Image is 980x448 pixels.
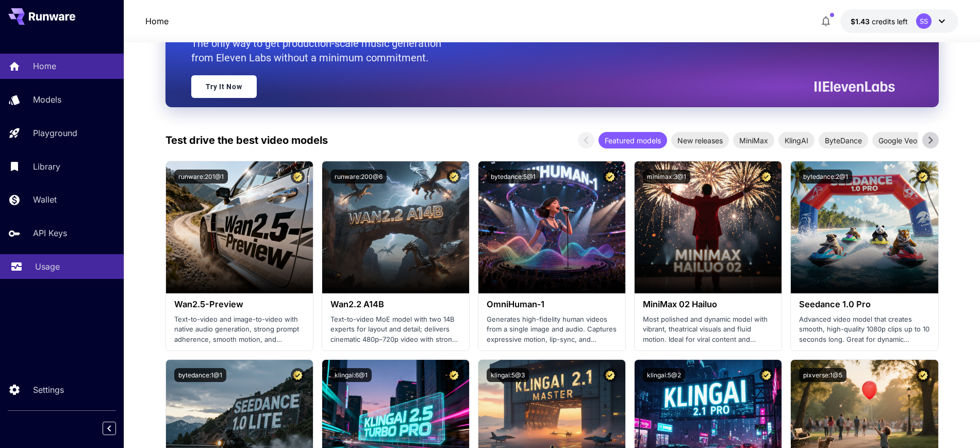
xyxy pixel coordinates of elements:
[145,15,169,27] nav: breadcrumb
[35,260,60,273] p: Usage
[599,132,667,148] div: Featured models
[174,368,226,382] button: bytedance:1@1
[799,314,929,345] p: Advanced video model that creates smooth, high-quality 1080p clips up to 10 seconds long. Great f...
[33,160,60,173] p: Library
[487,170,540,184] button: bytedance:5@1
[799,368,846,382] button: pixverse:1@5
[671,135,729,146] span: New releases
[110,419,124,438] div: Collapse sidebar
[733,132,774,148] div: MiniMax
[145,15,169,27] a: Home
[174,314,305,345] p: Text-to-video and image-to-video with native audio generation, strong prompt adherence, smooth mo...
[643,314,773,345] p: Most polished and dynamic model with vibrant, theatrical visuals and fluid motion. Ideal for vira...
[322,161,469,293] img: alt
[478,161,625,293] img: alt
[330,170,387,184] button: runware:200@6
[759,368,773,382] button: Certified Model – Vetted for best performance and includes a commercial license.
[330,368,372,382] button: klingai:6@1
[872,132,923,148] div: Google Veo
[819,135,868,146] span: ByteDance
[330,314,461,345] p: Text-to-video MoE model with two 14B experts for layout and detail; delivers cinematic 480p–720p ...
[603,170,617,184] button: Certified Model – Vetted for best performance and includes a commercial license.
[819,132,868,148] div: ByteDance
[33,60,56,72] p: Home
[447,368,461,382] button: Certified Model – Vetted for best performance and includes a commercial license.
[487,368,529,382] button: klingai:5@3
[33,93,61,106] p: Models
[603,368,617,382] button: Certified Model – Vetted for best performance and includes a commercial license.
[671,132,729,148] div: New releases
[487,314,617,345] p: Generates high-fidelity human videos from a single image and audio. Captures expressive motion, l...
[799,300,929,309] h3: Seedance 1.0 Pro
[759,170,773,184] button: Certified Model – Vetted for best performance and includes a commercial license.
[916,170,930,184] button: Certified Model – Vetted for best performance and includes a commercial license.
[291,170,305,184] button: Certified Model – Vetted for best performance and includes a commercial license.
[643,170,690,184] button: minimax:3@1
[778,132,815,148] div: KlingAI
[487,300,617,309] h3: OmniHuman‑1
[840,9,958,33] button: $1.43418SS
[291,368,305,382] button: Certified Model – Vetted for best performance and includes a commercial license.
[174,300,305,309] h3: Wan2.5-Preview
[872,17,908,26] span: credits left
[33,227,67,239] p: API Keys
[799,170,852,184] button: bytedance:2@1
[330,300,461,309] h3: Wan2.2 A14B
[447,170,461,184] button: Certified Model – Vetted for best performance and includes a commercial license.
[733,135,774,146] span: MiniMax
[791,161,938,293] img: alt
[174,170,228,184] button: runware:201@1
[33,193,57,206] p: Wallet
[851,16,908,27] div: $1.43418
[851,17,872,26] span: $1.43
[643,368,685,382] button: klingai:5@2
[872,135,923,146] span: Google Veo
[191,75,257,98] a: Try It Now
[103,422,116,435] button: Collapse sidebar
[33,384,64,396] p: Settings
[643,300,773,309] h3: MiniMax 02 Hailuo
[165,132,328,148] p: Test drive the best video models
[778,135,815,146] span: KlingAI
[33,127,77,139] p: Playground
[916,368,930,382] button: Certified Model – Vetted for best performance and includes a commercial license.
[191,36,449,65] p: The only way to get production-scale music generation from Eleven Labs without a minimum commitment.
[599,135,667,146] span: Featured models
[166,161,313,293] img: alt
[635,161,782,293] img: alt
[916,13,932,29] div: SS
